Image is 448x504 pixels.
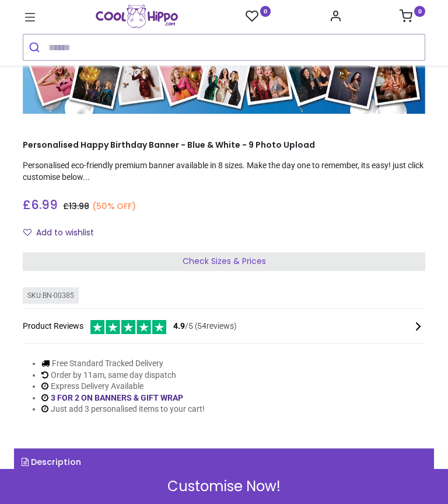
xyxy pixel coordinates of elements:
img: Cool Hippo [96,5,178,28]
span: 6.99 [31,196,58,213]
li: Free Standard Tracked Delivery [41,358,205,370]
button: Add to wishlistAdd to wishlist [23,223,104,243]
a: Logo of Cool Hippo [96,5,178,28]
p: Personalised eco-friendly premium banner available in 8 sizes. Make the day one to remember, its ... [23,160,425,183]
sup: 0 [414,6,425,17]
li: Just add 3 personalised items to your cart! [41,404,205,415]
span: Check Sizes & Prices [183,255,266,267]
i: Add to wishlist [23,228,32,237]
div: Product Reviews [23,318,425,334]
a: 0 [400,13,425,22]
h1: Personalised Happy Birthday Banner - Blue & White - 9 Photo Upload [23,140,425,151]
span: Customise Now! [167,477,281,496]
span: 4.9 [173,321,185,331]
a: Account Info [329,13,342,22]
span: /5 ( 54 reviews) [173,321,237,332]
div: SKU: BN-00385 [23,287,79,304]
a: Description [14,449,434,475]
span: £ [23,197,58,214]
a: 0 [246,9,271,24]
li: Express Delivery Available [41,381,205,392]
a: 3 FOR 2 ON BANNERS & GIFT WRAP [51,393,183,402]
button: Submit [23,34,48,60]
sup: 0 [260,6,271,17]
li: Order by 11am, same day dispatch [41,370,205,381]
span: 13.98 [69,200,89,212]
span: £ [63,200,89,212]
